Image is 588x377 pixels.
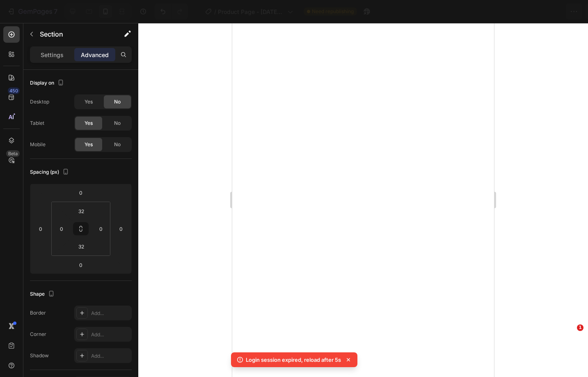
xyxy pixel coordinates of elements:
div: Mobile [30,141,46,148]
span: Save [510,8,524,15]
div: Desktop [30,98,49,106]
p: Login session expired, reload after 5s [246,356,341,364]
iframe: Design area [232,23,494,377]
span: Yes [85,120,93,127]
button: Save [503,3,530,20]
input: 2xl [73,240,89,253]
input: 0 [115,223,127,235]
span: Yes [85,141,93,148]
div: Corner [30,331,46,338]
iframe: Intercom live chat [560,337,580,356]
span: Yes [85,98,93,106]
input: 0px [95,223,107,235]
div: 450 [8,87,20,94]
p: Settings [41,51,64,59]
button: 7 [3,3,61,20]
span: No [114,120,121,127]
p: Advanced [81,51,109,59]
input: 0 [73,259,89,271]
div: Tablet [30,120,44,127]
span: / [214,7,216,16]
div: Add... [91,352,130,360]
input: 2xl [73,205,89,217]
input: 0 [73,186,89,199]
div: Spacing (px) [30,167,71,178]
input: 0 [34,223,47,235]
button: Publish [533,3,568,20]
div: Publish [540,7,561,16]
div: Shadow [30,352,49,359]
p: Section [40,29,107,39]
button: 1 product assigned [421,3,500,20]
div: Display on [30,78,66,89]
p: 7 [54,7,57,16]
span: Product Page - [DATE] 21:03:42 [218,7,284,16]
div: Border [30,309,46,317]
div: Undo/Redo [155,3,188,20]
span: No [114,98,121,106]
span: 1 product assigned [428,7,481,16]
div: Beta [6,150,20,157]
div: Add... [91,331,130,338]
span: Need republishing [312,8,354,15]
input: 0px [55,223,68,235]
span: No [114,141,121,148]
div: Add... [91,310,130,317]
span: 1 [577,324,583,331]
div: Shape [30,289,56,300]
